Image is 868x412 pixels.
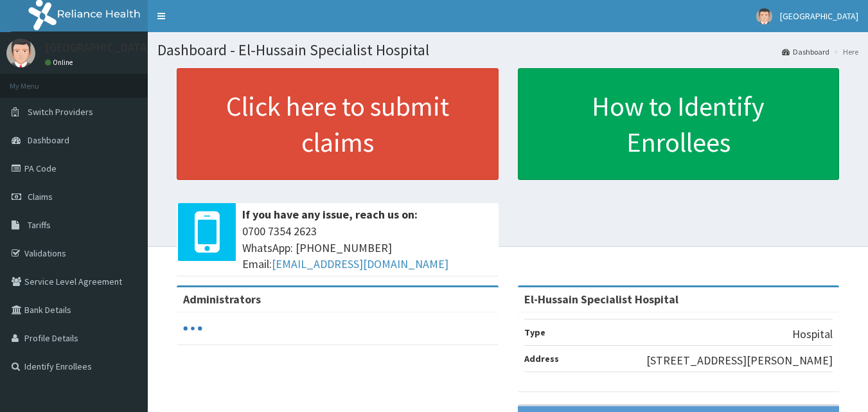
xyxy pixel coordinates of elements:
[183,292,261,307] b: Administrators
[28,134,69,146] span: Dashboard
[183,319,202,338] svg: audio-loading
[157,42,858,58] h1: Dashboard - El-Hussain Specialist Hospital
[756,8,772,24] img: User Image
[6,39,35,67] img: User Image
[524,292,678,307] strong: El-Hussain Specialist Hospital
[242,207,418,222] b: If you have any issue, reach us on:
[242,223,492,273] span: 0700 7354 2623 WhatsApp: [PHONE_NUMBER] Email:
[177,68,499,180] a: Click here to submit claims
[792,326,833,343] p: Hospital
[831,46,858,57] li: Here
[28,191,53,202] span: Claims
[646,352,833,369] p: [STREET_ADDRESS][PERSON_NAME]
[780,10,858,22] span: [GEOGRAPHIC_DATA]
[28,106,93,118] span: Switch Providers
[45,42,151,53] p: [GEOGRAPHIC_DATA]
[45,58,76,67] a: Online
[272,256,448,271] a: [EMAIL_ADDRESS][DOMAIN_NAME]
[524,353,559,364] b: Address
[28,219,51,231] span: Tariffs
[524,327,545,338] b: Type
[782,46,829,57] a: Dashboard
[518,68,840,180] a: How to Identify Enrollees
